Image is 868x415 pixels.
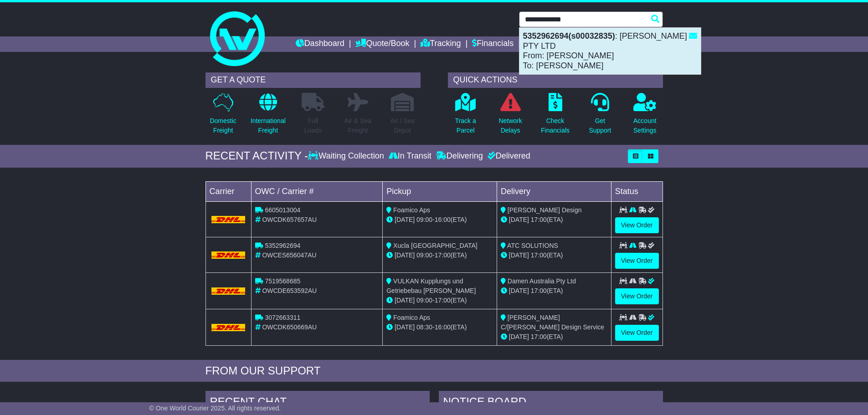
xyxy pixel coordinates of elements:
span: [DATE] [395,216,415,223]
p: International Freight [251,116,286,135]
div: In Transit [386,151,434,161]
a: View Order [615,217,659,233]
div: - (ETA) [386,215,493,225]
a: AccountSettings [633,92,657,140]
span: [PERSON_NAME] Design [508,206,582,214]
a: Quote/Book [355,36,409,52]
p: Get Support [589,116,611,135]
span: [DATE] [395,323,415,331]
img: DHL.png [211,324,246,331]
span: 16:00 [435,323,451,331]
a: Dashboard [296,36,344,52]
a: InternationalFreight [250,92,286,140]
p: Air & Sea Freight [344,116,371,135]
div: GET A QUOTE [205,72,421,88]
a: Tracking [421,36,461,52]
span: OWCDK650669AU [262,323,317,331]
div: FROM OUR SUPPORT [205,364,663,378]
a: NetworkDelays [498,92,522,140]
span: 09:00 [416,216,432,223]
td: Delivery [497,181,611,201]
span: 6605013004 [265,206,300,214]
div: - (ETA) [386,323,493,332]
img: DHL.png [211,251,246,259]
p: Air / Sea Depot [390,116,415,135]
a: CheckFinancials [540,92,570,140]
span: OWCES656047AU [262,251,316,259]
a: View Order [615,288,659,304]
strong: 5352962694(s00032835) [523,31,615,41]
span: Foamico Aps [393,206,430,214]
p: Track a Parcel [455,116,476,135]
span: 16:00 [435,216,451,223]
a: GetSupport [588,92,611,140]
span: 17:00 [531,287,547,294]
div: RECENT ACTIVITY - [205,149,308,163]
span: © One World Courier 2025. All rights reserved. [149,405,281,412]
span: VULKAN Kupplungs und Getriebebau [PERSON_NAME] [386,277,476,294]
span: 7519568685 [265,277,300,285]
span: Xucla [GEOGRAPHIC_DATA] [393,242,478,249]
span: 17:00 [531,333,547,340]
span: OWCDE653592AU [262,287,317,294]
p: Network Delays [498,116,522,135]
img: DHL.png [211,216,246,223]
p: Account Settings [633,116,657,135]
td: Carrier [205,181,251,201]
span: [DATE] [395,251,415,259]
div: : [PERSON_NAME] PTY LTD From: [PERSON_NAME] To: [PERSON_NAME] [519,28,701,74]
span: 17:00 [531,216,547,223]
td: OWC / Carrier # [251,181,383,201]
div: (ETA) [501,251,607,260]
div: Waiting Collection [308,151,386,161]
span: [PERSON_NAME] C/[PERSON_NAME] Design Service [501,314,604,331]
a: View Order [615,325,659,341]
td: Status [611,181,663,201]
img: DHL.png [211,287,246,295]
span: 08:30 [416,323,432,331]
div: - (ETA) [386,251,493,260]
a: Track aParcel [455,92,477,140]
span: 17:00 [435,297,451,304]
span: 17:00 [531,251,547,259]
span: 09:00 [416,251,432,259]
span: 09:00 [416,297,432,304]
a: DomesticFreight [209,92,236,140]
span: 17:00 [435,251,451,259]
span: Foamico Aps [393,314,430,321]
p: Full Loads [302,116,324,135]
div: (ETA) [501,332,607,342]
div: (ETA) [501,286,607,296]
div: - (ETA) [386,296,493,305]
span: [DATE] [395,297,415,304]
div: QUICK ACTIONS [448,72,663,88]
span: 3072663311 [265,314,300,321]
p: Domestic Freight [210,116,236,135]
div: Delivered [485,151,530,161]
td: Pickup [383,181,497,201]
div: Delivering [434,151,485,161]
span: [DATE] [509,216,529,223]
span: OWCDK657657AU [262,216,317,223]
span: ATC SOLUTIONS [507,242,558,249]
span: [DATE] [509,333,529,340]
a: View Order [615,253,659,269]
div: (ETA) [501,215,607,225]
span: [DATE] [509,287,529,294]
span: 5352962694 [265,242,300,249]
span: [DATE] [509,251,529,259]
p: Check Financials [541,116,570,135]
a: Financials [472,36,514,52]
span: Damen Australia Pty Ltd [508,277,576,285]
